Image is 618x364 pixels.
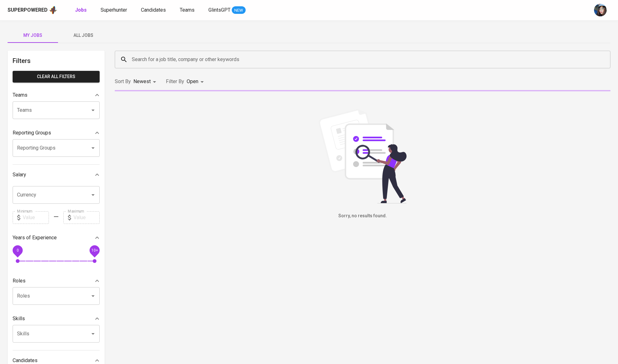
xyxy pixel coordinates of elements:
[166,78,184,85] p: Filter By
[13,234,57,242] p: Years of Experience
[89,191,97,199] button: Open
[13,56,100,66] h6: Filters
[13,275,100,287] div: Roles
[89,292,97,300] button: Open
[115,213,610,219] h6: Sorry, no results found.
[13,171,26,179] p: Salary
[101,6,128,14] a: Superhunter
[141,6,167,14] a: Candidates
[133,76,158,88] div: Newest
[141,7,166,13] span: Candidates
[315,109,410,203] img: file_searching.svg
[187,76,206,88] div: Open
[18,73,95,81] span: Clear All filters
[13,91,27,99] p: Teams
[75,6,88,14] a: Jobs
[13,129,51,137] p: Reporting Groups
[115,78,131,85] p: Sort By
[8,7,48,14] div: Superpowered
[180,7,195,13] span: Teams
[91,248,98,252] span: 10+
[16,248,19,252] span: 0
[13,89,100,101] div: Teams
[11,31,54,39] span: My Jobs
[208,6,246,14] a: GlintsGPT NEW
[13,312,100,325] div: Skills
[89,329,97,338] button: Open
[180,6,196,14] a: Teams
[101,7,127,13] span: Superhunter
[89,106,97,115] button: Open
[49,5,57,15] img: app logo
[8,5,57,15] a: Superpoweredapp logo
[13,231,100,244] div: Years of Experience
[13,315,25,322] p: Skills
[62,31,105,39] span: All Jobs
[133,78,151,85] p: Newest
[13,127,100,139] div: Reporting Groups
[73,211,100,224] input: Value
[187,78,198,84] span: Open
[75,7,87,13] b: Jobs
[208,7,230,13] span: GlintsGPT
[232,7,246,14] span: NEW
[89,144,97,152] button: Open
[13,168,100,181] div: Salary
[13,277,26,285] p: Roles
[23,211,49,224] input: Value
[13,71,100,82] button: Clear All filters
[594,4,607,16] img: diazagista@glints.com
